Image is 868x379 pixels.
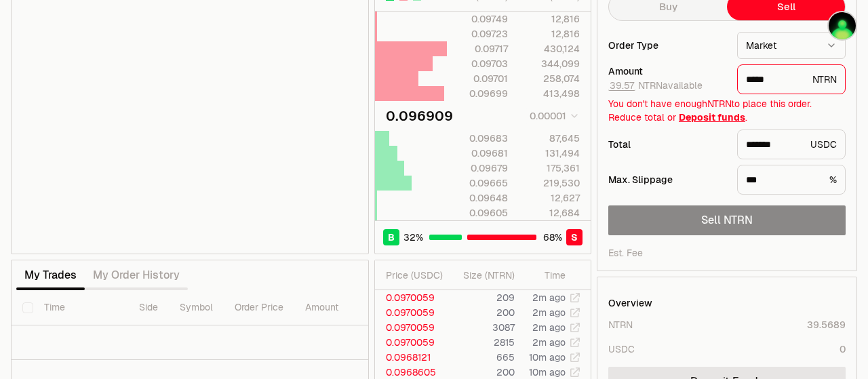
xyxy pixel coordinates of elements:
time: 2m ago [532,306,566,319]
div: 12,627 [519,191,580,205]
span: 68 % [543,231,562,244]
th: Amount [294,290,396,325]
th: Symbol [169,290,224,325]
div: Price ( USDC ) [386,268,448,282]
div: 258,074 [519,72,580,85]
div: 12,816 [519,27,580,41]
div: 0.09648 [448,191,508,205]
div: 0.09749 [448,12,508,26]
th: Order Price [224,290,294,325]
button: Select all [22,302,33,313]
span: NTRN available [608,79,703,92]
div: 12,816 [519,12,580,26]
th: Time [33,290,128,325]
time: 2m ago [532,292,566,304]
time: 2m ago [532,336,566,348]
div: 344,099 [519,57,580,71]
div: Size ( NTRN ) [459,268,515,282]
div: 87,645 [519,132,580,145]
td: 2815 [448,335,515,350]
div: Time [526,268,566,282]
div: 0.09681 [448,146,508,160]
div: Total [608,140,726,149]
div: 175,361 [519,161,580,175]
div: Order Type [608,41,726,50]
div: 0.09679 [448,161,508,175]
div: 0.09717 [448,42,508,56]
div: 0.09699 [448,87,508,100]
time: 10m ago [529,366,566,378]
img: eagle 101 [827,11,857,41]
div: 0.09723 [448,27,508,41]
div: 0.09605 [448,206,508,220]
td: 0.0968121 [375,350,448,365]
div: NTRN [737,64,846,94]
div: Amount [608,66,726,76]
a: Deposit funds [679,111,745,123]
div: Overview [608,296,652,310]
td: 0.0970059 [375,290,448,305]
div: 0.09703 [448,57,508,71]
div: 12,684 [519,206,580,220]
time: 10m ago [529,351,566,363]
div: 0.09701 [448,72,508,85]
span: S [571,231,578,244]
div: USDC [608,342,635,356]
td: 200 [448,305,515,320]
span: B [388,231,395,244]
th: Side [128,290,169,325]
div: 0.09665 [448,176,508,190]
div: 0.09683 [448,132,508,145]
span: 32 % [403,231,423,244]
time: 2m ago [532,321,566,334]
div: 131,494 [519,146,580,160]
td: 3087 [448,320,515,335]
div: 39.5689 [807,318,846,332]
td: 0.0970059 [375,320,448,335]
td: 209 [448,290,515,305]
div: USDC [737,129,846,159]
div: 0 [840,342,846,356]
button: 0.00001 [526,108,580,124]
div: NTRN [608,318,633,332]
td: 0.0970059 [375,335,448,350]
button: 39.57 [608,80,635,91]
div: 413,498 [519,87,580,100]
div: % [737,165,846,195]
button: Market [737,32,846,59]
td: 665 [448,350,515,365]
div: 430,124 [519,42,580,56]
div: Max. Slippage [608,175,726,184]
div: You don't have enough NTRN to place this order. Reduce total or . [608,97,846,124]
td: 0.0970059 [375,305,448,320]
div: Est. Fee [608,246,643,260]
button: My Order History [85,262,188,289]
div: 0.096909 [386,106,453,125]
button: My Trades [16,262,85,289]
div: 219,530 [519,176,580,190]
